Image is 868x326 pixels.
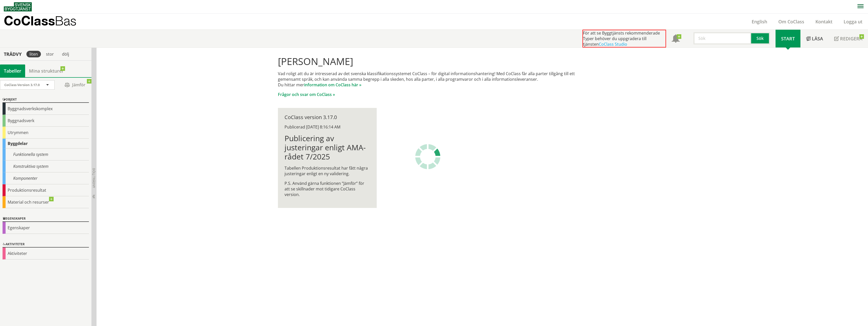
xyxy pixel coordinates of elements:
span: Läsa [812,36,823,42]
div: Aktiviteter [3,241,89,248]
div: Publicerad [DATE] 8:16:14 AM [285,124,370,130]
span: Start [781,36,795,42]
input: Sök [693,32,751,44]
div: stor [43,51,57,57]
div: Byggnadsverkskomplex [3,103,89,115]
div: Komponenter [3,172,89,184]
a: CoClassBas [4,14,87,29]
a: Start [776,30,800,47]
div: Objekt [3,97,89,103]
a: Kontakt [810,19,838,25]
p: Vad roligt att du är intresserad av det svenska klassifikationssystemet CoClass – för digital inf... [278,71,590,88]
div: Trädvy [1,51,24,57]
span: Notifikationer [672,35,680,43]
h1: Publicering av justeringar enligt AMA-rådet 7/2025 [285,134,370,161]
span: Jämför [60,80,90,89]
a: Logga ut [838,19,868,25]
a: English [746,19,773,25]
div: Egenskaper [3,216,89,222]
div: Egenskaper [3,222,89,234]
p: CoClass [4,18,76,24]
span: Dölj trädvy [92,168,96,188]
a: Frågor och svar om CoClass » [278,92,335,97]
div: Funktionella system [3,149,89,160]
button: Sök [751,32,770,44]
a: Läsa [800,30,829,47]
span: Bas [55,13,76,28]
div: CoClass version 3.17.0 [285,115,370,120]
div: Byggdelar [3,139,89,149]
div: Utrymmen [3,127,89,139]
div: dölj [59,51,72,57]
div: Produktionsresultat [3,184,89,196]
a: Redigera [829,30,868,47]
span: Redigera [840,36,862,42]
img: Svensk Byggtjänst [4,2,32,11]
a: Om CoClass [773,19,810,25]
p: P.S. Använd gärna funktionen ”Jämför” för att se skillnader mot tidigare CoClass version. [285,181,370,197]
a: CoClass Studio [599,41,627,47]
div: liten [26,51,41,57]
div: Material och resurser [3,196,89,208]
a: information om CoClass här » [304,82,361,88]
h1: [PERSON_NAME] [278,56,590,67]
div: För att se Byggtjänsts rekommenderade Typer behöver du uppgradera till tjänsten [582,30,666,47]
img: Laddar [415,144,440,169]
a: Mina strukturer [25,64,68,77]
div: Byggnadsverk [3,115,89,127]
p: Tabellen Produktionsresultat har fått några justeringar enligt en ny validering. [285,165,370,176]
span: CoClass Version 3.17.0 [4,83,40,87]
div: Konstruktiva system [3,160,89,172]
div: Aktiviteter [3,248,89,259]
